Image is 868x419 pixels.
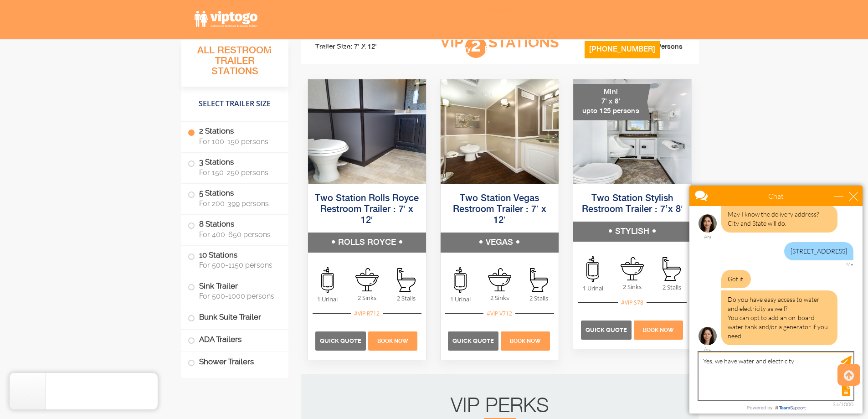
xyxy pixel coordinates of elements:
img: an icon of sink [355,268,379,291]
a: Contact Us [527,37,578,73]
div: #VIP S78 [618,298,647,307]
a: Quick Quote [448,336,499,344]
h5: STYLISH [573,222,691,242]
a: Two Station Stylish Restroom Trailer : 7’x 8′ [582,194,683,214]
div: #VIP V712 [483,309,515,318]
span: For 100-150 persons [199,137,277,146]
span: For 400-650 persons [199,230,277,238]
label: Sink Trailer [188,276,282,305]
span: Quick Quote [586,326,627,333]
button: [PHONE_NUMBER] [585,41,660,58]
span: 2 Sinks [347,294,386,302]
label: 5 Stations [188,184,282,212]
span: For 500-1150 persons [199,261,277,269]
label: 10 Stations [188,245,282,274]
a: Book Now [500,336,551,344]
span: Book Now [510,338,541,344]
img: an icon of stall [663,257,681,281]
img: an icon of urinal [586,256,599,282]
a: About Us [367,37,411,73]
span: Book Now [643,327,674,333]
span: 2 Stalls [652,283,691,292]
a: Two Station Vegas Restroom Trailer : 7′ x 12′ [453,194,546,225]
img: A mini restroom trailer with two separate stations and separate doors for males and females [573,79,691,184]
img: an icon of urinal [321,267,334,293]
a: Resources [478,37,527,73]
a: Quick Quote [581,325,632,333]
img: an icon of stall [397,268,416,292]
div: Mini 7' x 8' upto 125 persons [573,84,651,120]
span: Quick Quote [452,337,494,344]
h5: ROLLS ROYCE [308,233,426,253]
span: For 500-1000 persons [199,292,277,300]
label: Bunk Suite Trailer [188,307,282,327]
img: Side view of two station restroom trailer with separate doors for males and females [308,79,426,184]
span: For 150-250 persons [199,168,277,177]
label: 2 Stations [188,122,282,150]
img: an icon of sink [488,268,511,291]
iframe: Live Chat Box [684,180,868,419]
a: Blog [411,37,440,73]
h5: VEGAS [441,233,559,253]
span: 2 Stalls [386,294,426,303]
img: an icon of urinal [454,267,467,293]
span: 2 Stalls [519,294,559,303]
span: 2 Sinks [480,294,519,302]
img: an icon of sink [621,257,644,280]
a: Quick Quote [315,336,367,344]
a: Book Now [632,325,684,333]
a: Restroom Trailers [294,37,367,73]
span: 2 Sinks [613,283,652,291]
img: an icon of stall [530,268,548,292]
a: Home [260,37,294,73]
label: Shower Trailers [188,352,282,372]
span: 1 Urinal [441,295,480,304]
span: Book Now [377,338,408,344]
h2: VIP PERKS [319,397,681,419]
a: [PHONE_NUMBER] [578,37,667,78]
h4: Select Trailer Size [181,91,288,117]
span: 1 Urinal [308,295,347,304]
label: 3 Stations [188,153,282,181]
div: #VIP R712 [351,309,383,318]
span: For 200-399 persons [199,199,277,208]
a: Gallery [440,37,478,73]
label: ADA Trailers [188,330,282,349]
span: 1 Urinal [573,284,612,293]
span: Quick Quote [320,337,361,344]
a: Book Now [367,336,418,344]
a: Two Station Rolls Royce Restroom Trailer : 7′ x 12′ [315,194,419,225]
img: Side view of two station restroom trailer with separate doors for males and females [441,79,559,184]
label: 8 Stations [188,215,282,243]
